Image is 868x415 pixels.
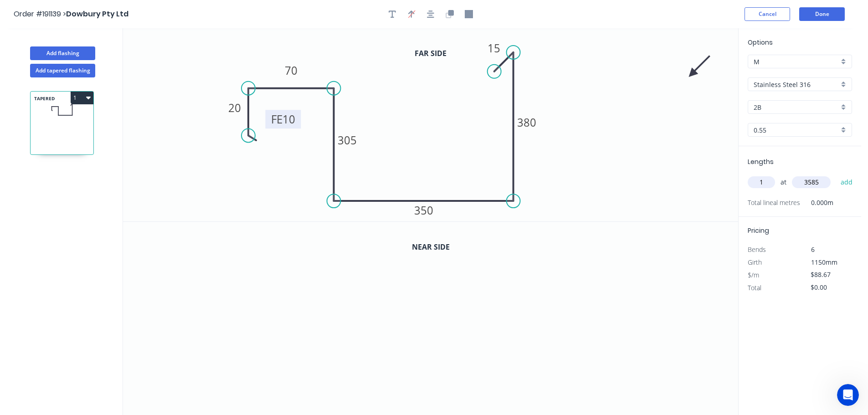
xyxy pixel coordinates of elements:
button: Add tapered flashing [30,64,95,77]
span: Girth [748,258,762,266]
span: Order #191139 > [14,9,66,19]
tspan: 10 [282,112,295,127]
span: 1150mm [811,258,837,266]
span: at [781,176,786,189]
span: Dowbury Pty Ltd [66,9,128,19]
span: Pricing [748,226,769,235]
tspan: 70 [285,63,298,78]
tspan: 305 [338,133,357,148]
button: Add flashing [30,46,95,60]
tspan: 350 [414,203,433,218]
span: $/m [748,271,759,279]
button: Done [799,7,845,21]
button: add [836,174,858,190]
svg: 0 [123,28,738,221]
iframe: Intercom live chat [837,384,859,406]
button: Cancel [745,7,790,21]
span: Lengths [748,157,774,166]
input: Material [754,80,839,89]
span: 0.000m [800,196,833,209]
tspan: 15 [488,41,500,56]
tspan: 380 [518,115,537,130]
tspan: 20 [228,100,241,115]
input: Price level [754,57,839,67]
span: Bends [748,245,766,254]
span: Options [748,38,773,47]
span: Total lineal metres [748,196,800,209]
span: 6 [811,245,815,254]
input: Thickness [754,125,839,135]
tspan: FE [271,112,282,127]
input: Colour [754,102,839,112]
span: Total [748,283,761,292]
button: 1 [71,92,93,104]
